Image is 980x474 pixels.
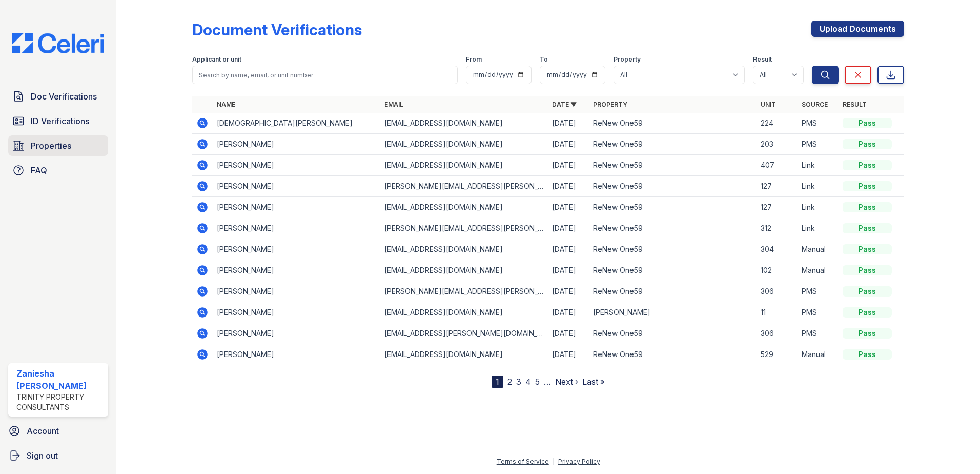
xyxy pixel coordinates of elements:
[548,113,589,134] td: [DATE]
[589,176,757,197] td: ReNew One59
[548,134,589,155] td: [DATE]
[31,90,97,103] span: Doc Verifications
[4,445,112,466] button: Sign out
[380,344,548,365] td: [EMAIL_ADDRESS][DOMAIN_NAME]
[213,344,380,365] td: [PERSON_NAME]
[798,218,839,239] td: Link
[843,349,892,360] div: Pass
[380,134,548,155] td: [EMAIL_ADDRESS][DOMAIN_NAME]
[548,239,589,260] td: [DATE]
[548,323,589,344] td: [DATE]
[589,113,757,134] td: ReNew One59
[380,218,548,239] td: [PERSON_NAME][EMAIL_ADDRESS][PERSON_NAME][DOMAIN_NAME]
[757,281,798,302] td: 306
[589,323,757,344] td: ReNew One59
[757,344,798,365] td: 529
[843,307,892,318] div: Pass
[553,458,555,465] div: |
[466,55,482,64] label: From
[27,425,59,437] span: Account
[380,323,548,344] td: [EMAIL_ADDRESS][PERSON_NAME][DOMAIN_NAME]
[843,160,892,170] div: Pass
[757,239,798,260] td: 304
[548,344,589,365] td: [DATE]
[192,21,362,39] div: Document Verifications
[843,223,892,233] div: Pass
[217,101,235,108] a: Name
[843,265,892,275] div: Pass
[757,176,798,197] td: 127
[757,323,798,344] td: 306
[843,181,892,191] div: Pass
[380,113,548,134] td: [EMAIL_ADDRESS][DOMAIN_NAME]
[16,367,104,392] div: Zaniesha [PERSON_NAME]
[798,344,839,365] td: Manual
[582,377,605,387] a: Last »
[589,197,757,218] td: ReNew One59
[213,113,380,134] td: [DEMOGRAPHIC_DATA][PERSON_NAME]
[843,139,892,149] div: Pass
[589,302,757,323] td: [PERSON_NAME]
[589,155,757,176] td: ReNew One59
[555,377,578,387] a: Next ›
[548,260,589,281] td: [DATE]
[589,344,757,365] td: ReNew One59
[843,286,892,297] div: Pass
[589,260,757,281] td: ReNew One59
[802,101,828,108] a: Source
[213,239,380,260] td: [PERSON_NAME]
[843,244,892,254] div: Pass
[614,55,641,64] label: Property
[8,135,108,156] a: Properties
[593,101,627,108] a: Property
[757,134,798,155] td: 203
[548,176,589,197] td: [DATE]
[558,458,600,465] a: Privacy Policy
[4,33,112,53] img: CE_Logo_Blue-a8612792a0a2168367f1c8372b55b34899dd931a85d93a1a3d3e32e68fde9ad4.png
[213,260,380,281] td: [PERSON_NAME]
[757,197,798,218] td: 127
[384,101,403,108] a: Email
[192,66,458,84] input: Search by name, email, or unit number
[213,302,380,323] td: [PERSON_NAME]
[492,376,503,388] div: 1
[757,302,798,323] td: 11
[753,55,772,64] label: Result
[843,101,867,108] a: Result
[380,260,548,281] td: [EMAIL_ADDRESS][DOMAIN_NAME]
[544,376,551,388] span: …
[798,239,839,260] td: Manual
[497,458,549,465] a: Terms of Service
[380,155,548,176] td: [EMAIL_ADDRESS][DOMAIN_NAME]
[757,260,798,281] td: 102
[27,449,58,462] span: Sign out
[380,302,548,323] td: [EMAIL_ADDRESS][DOMAIN_NAME]
[213,155,380,176] td: [PERSON_NAME]
[798,155,839,176] td: Link
[798,134,839,155] td: PMS
[16,392,104,412] div: Trinity Property Consultants
[535,377,540,387] a: 5
[757,155,798,176] td: 407
[192,55,241,64] label: Applicant or unit
[798,323,839,344] td: PMS
[507,377,512,387] a: 2
[811,21,904,37] a: Upload Documents
[380,197,548,218] td: [EMAIL_ADDRESS][DOMAIN_NAME]
[213,323,380,344] td: [PERSON_NAME]
[548,197,589,218] td: [DATE]
[8,111,108,131] a: ID Verifications
[843,118,892,128] div: Pass
[31,140,71,152] span: Properties
[31,164,47,176] span: FAQ
[31,115,89,127] span: ID Verifications
[8,160,108,181] a: FAQ
[589,218,757,239] td: ReNew One59
[540,55,548,64] label: To
[798,302,839,323] td: PMS
[589,239,757,260] td: ReNew One59
[798,281,839,302] td: PMS
[8,86,108,107] a: Doc Verifications
[213,218,380,239] td: [PERSON_NAME]
[213,281,380,302] td: [PERSON_NAME]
